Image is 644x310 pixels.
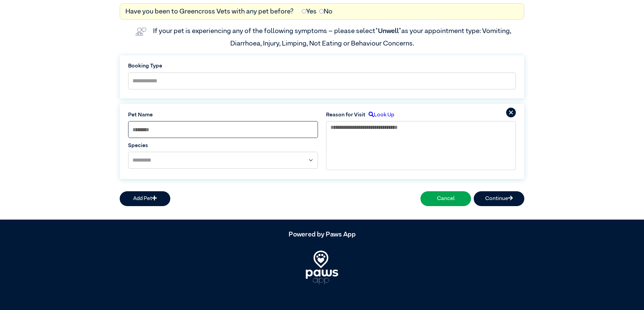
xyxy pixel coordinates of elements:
[375,28,401,34] span: “Unwell”
[133,25,149,38] img: vet
[474,191,524,206] button: Continue
[128,111,318,119] label: Pet Name
[153,28,513,47] label: If your pet is experiencing any of the following symptoms – please select as your appointment typ...
[125,6,294,17] label: Have you been to Greencross Vets with any pet before?
[365,111,394,119] label: Look Up
[326,111,365,119] label: Reason for Visit
[302,9,306,13] input: Yes
[128,142,318,150] label: Species
[319,9,324,13] input: No
[420,191,471,206] button: Cancel
[120,230,524,238] h5: Powered by Paws App
[128,62,516,70] label: Booking Type
[120,191,170,206] button: Add Pet
[319,6,332,17] label: No
[302,6,317,17] label: Yes
[306,251,338,284] img: PawsApp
